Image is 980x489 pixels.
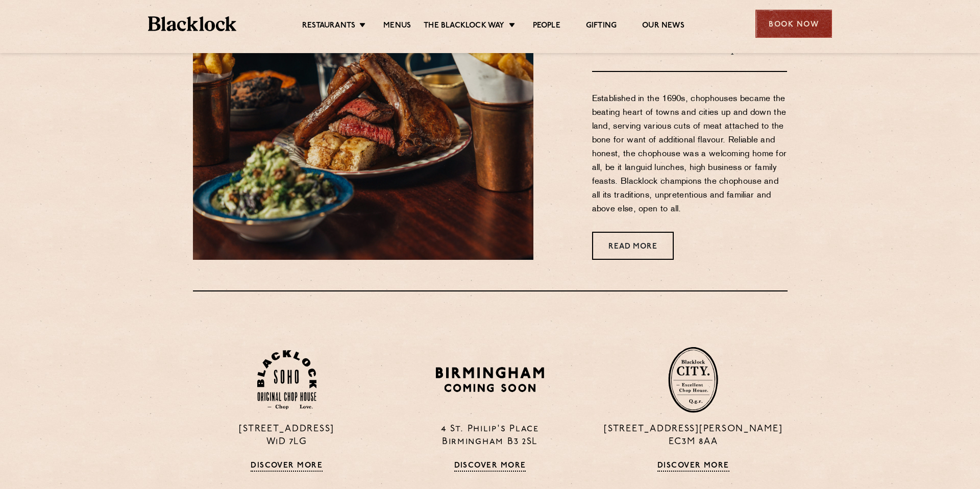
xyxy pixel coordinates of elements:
p: Established in the 1690s, chophouses became the beating heart of towns and cities up and down the... [592,92,788,216]
a: Gifting [586,21,617,32]
a: People [533,21,560,32]
img: City-stamp-default.svg [668,347,718,413]
img: BIRMINGHAM-P22_-e1747915156957.png [434,363,547,396]
div: Book Now [755,10,832,38]
a: Read More [592,232,674,260]
a: Discover More [657,461,729,472]
p: [STREET_ADDRESS] W1D 7LG [193,423,381,449]
a: Discover More [454,461,526,472]
a: Discover More [251,461,323,472]
img: Soho-stamp-default.svg [257,350,316,410]
img: BL_Textured_Logo-footer-cropped.svg [148,16,236,31]
p: 4 St. Philip's Place Birmingham B3 2SL [396,423,584,449]
p: [STREET_ADDRESS][PERSON_NAME] EC3M 8AA [599,423,787,449]
a: Restaurants [302,21,355,32]
a: Our News [642,21,684,32]
a: The Blacklock Way [424,21,504,32]
a: Menus [383,21,411,32]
